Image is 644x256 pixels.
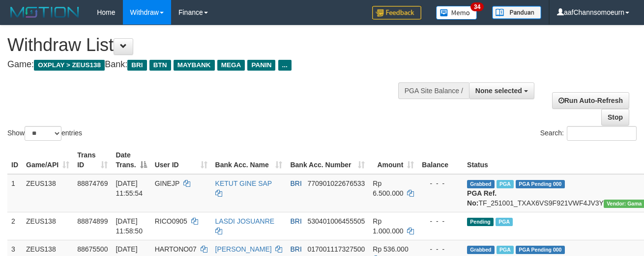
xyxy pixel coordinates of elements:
[7,35,419,55] h1: Withdraw List
[369,146,418,174] th: Amount: activate to sort column ascending
[7,146,22,174] th: ID
[470,2,484,11] span: 34
[567,126,637,141] input: Search:
[77,245,108,253] span: 88675500
[7,126,82,141] label: Show entries
[467,218,494,226] span: Pending
[151,146,211,174] th: User ID: activate to sort column ascending
[215,179,272,187] a: KETUT GINE SAP
[73,146,112,174] th: Trans ID: activate to sort column ascending
[516,180,565,188] span: PGA Pending
[307,179,365,187] span: Copy 770901022676533 to clipboard
[22,212,73,240] td: ZEUS138
[247,60,275,71] span: PANIN
[601,109,629,126] a: Stop
[373,179,403,197] span: Rp 6.500.000
[7,212,22,240] td: 2
[22,146,73,174] th: Game/API: activate to sort column ascending
[496,218,513,226] span: Marked by aafsolysreylen
[307,245,365,253] span: Copy 017001117327500 to clipboard
[492,6,541,19] img: panduan.png
[116,179,143,197] span: [DATE] 11:55:54
[290,245,301,253] span: BRI
[22,174,73,212] td: ZEUS138
[211,146,287,174] th: Bank Acc. Name: activate to sort column ascending
[7,60,419,70] h4: Game: Bank:
[516,246,565,254] span: PGA Pending
[149,60,171,71] span: BTN
[25,126,61,141] select: Showentries
[112,146,150,174] th: Date Trans.: activate to sort column descending
[116,217,143,235] span: [DATE] 11:58:50
[436,6,477,20] img: Button%20Memo.svg
[467,189,497,207] b: PGA Ref. No:
[34,60,105,71] span: OXPLAY > ZEUS138
[422,216,459,226] div: - - -
[418,146,463,174] th: Balance
[398,82,469,99] div: PGA Site Balance /
[77,217,108,225] span: 88874899
[469,82,534,99] button: None selected
[373,217,403,235] span: Rp 1.000.000
[467,246,495,254] span: Grabbed
[475,87,522,95] span: None selected
[217,60,245,71] span: MEGA
[155,217,187,225] span: RICO0905
[174,60,215,71] span: MAYBANK
[278,60,292,71] span: ...
[497,246,514,254] span: Marked by aaftrukkakada
[7,5,82,20] img: MOTION_logo.png
[373,245,408,253] span: Rp 536.000
[215,217,275,225] a: LASDI JOSUANRE
[127,60,146,71] span: BRI
[372,6,421,20] img: Feedback.jpg
[155,245,197,253] span: HARTONO07
[290,179,301,187] span: BRI
[215,245,272,253] a: [PERSON_NAME]
[540,126,637,141] label: Search:
[286,146,369,174] th: Bank Acc. Number: activate to sort column ascending
[7,174,22,212] td: 1
[290,217,301,225] span: BRI
[307,217,365,225] span: Copy 530401006455505 to clipboard
[422,179,459,188] div: - - -
[422,244,459,254] div: - - -
[155,179,179,187] span: GINEJP
[497,180,514,188] span: Marked by aafsolysreylen
[77,179,108,187] span: 88874769
[467,180,495,188] span: Grabbed
[552,92,629,109] a: Run Auto-Refresh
